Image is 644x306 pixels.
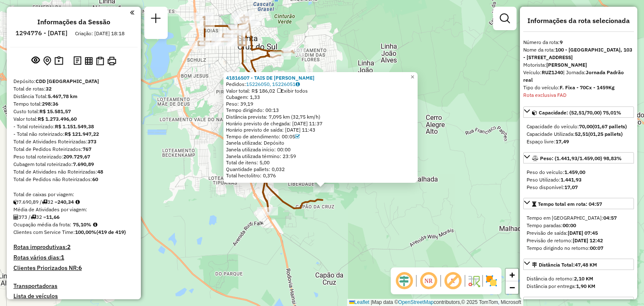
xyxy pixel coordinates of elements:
div: Número da rota: [523,39,634,46]
strong: 7.690,89 [73,161,94,167]
strong: CDD [GEOGRAPHIC_DATA] [36,78,99,84]
strong: 5.467,78 km [48,93,78,99]
h4: Informações da rota selecionada [523,17,634,25]
a: Clique aqui para minimizar o painel [130,8,134,17]
div: Depósito: [13,78,134,85]
strong: (01,25 pallets) [588,131,623,137]
strong: 2,10 KM [574,275,593,282]
strong: 100,00% [75,229,96,235]
span: Ocultar NR [418,271,439,291]
button: Exibir sessão original [30,54,42,67]
div: Distância por entrega: [527,283,631,290]
div: Tempo de atendimento: 00:05 [226,133,415,140]
div: Total hectolitro: 0,376 [226,172,415,179]
button: Logs desbloquear sessão [72,54,83,67]
strong: 1 [61,254,64,261]
div: Distância do retorno: [527,275,631,283]
strong: 1.441,93 [561,176,582,183]
strong: 48 [97,169,103,175]
div: 7.690,89 / 32 = [13,198,134,206]
div: Distância Total: [532,261,597,269]
span: Tempo total em rota: 04:57 [538,201,602,207]
strong: R$ 15.581,57 [39,108,71,114]
strong: 11,66 [46,214,60,220]
div: Janela utilizada término: 23:59 [226,153,415,160]
strong: R$ 1.151.549,38 [55,123,94,130]
div: Valor total: [13,115,134,123]
strong: 17,49 [556,138,569,145]
span: Peso do veículo: [527,169,585,175]
div: 373 / 32 = [13,213,134,221]
strong: 100 - [GEOGRAPHIC_DATA], 103 - [STREET_ADDRESS] [523,47,632,60]
div: Tipo do veículo: [523,84,634,91]
div: Peso Utilizado: [527,176,631,184]
div: Tempo total: [13,100,134,108]
span: Peso: (1.441,93/1.459,00) 98,83% [540,155,622,161]
span: | Jornada: [523,69,624,83]
button: Centralizar mapa no depósito ou ponto de apoio [42,54,53,67]
div: Quantidade pallets: 0,032 [226,166,415,173]
div: Tempo dirigindo no retorno: [527,244,631,252]
div: Previsão de saída: [527,229,631,237]
strong: R$ 1.273.496,60 [38,116,77,122]
span: Peso: 39,19 [226,101,253,107]
div: - Total não roteirizado: [13,130,134,138]
div: Tempo dirigindo: 00:13 [226,107,415,114]
img: Exibir/Ocultar setores [485,274,498,288]
div: Custo total: [13,108,134,115]
button: Painel de Sugestão [53,54,65,67]
i: Total de rotas [31,215,36,220]
strong: 1,90 KM [576,283,595,289]
div: Criação: [DATE] 18:18 [72,30,128,37]
div: Distância Total:47,48 KM [523,272,634,293]
div: Total de Pedidos Roteirizados: [13,145,134,153]
a: Tempo total em rota: 04:57 [523,198,634,209]
div: Capacidade Utilizada: [527,130,631,138]
button: Visualizar Romaneio [94,55,106,67]
i: Total de rotas [42,200,47,205]
div: Total de itens: 5,00 [226,159,415,166]
div: - Total roteirizado: [13,123,134,130]
div: Valor total: R$ 186,02 [226,88,415,94]
span: Capacidade: (52,51/70,00) 75,01% [539,109,621,116]
a: OpenStreetMap [398,299,434,305]
div: Peso total roteirizado: [13,153,134,161]
div: Tempo em [GEOGRAPHIC_DATA]: [527,214,631,222]
strong: 209.729,67 [63,153,90,160]
div: Total de caixas por viagem: [13,191,134,198]
div: Peso disponível: [527,184,631,191]
a: Zoom in [506,269,518,281]
h4: Transportadoras [13,283,134,290]
h4: Rotas vários dias: [13,254,134,261]
div: Média de Atividades por viagem: [13,206,134,213]
div: Distância prevista: 7,095 km (32,75 km/h) [226,114,415,120]
a: Close popup [408,72,418,82]
button: Visualizar relatório de Roteirização [83,55,94,66]
h6: 1294776 - [DATE] [16,29,68,37]
a: 15226050, 15226051 [246,81,300,87]
div: Map data © contributors,© 2025 TomTom, Microsoft [347,299,523,306]
span: | [371,299,372,305]
span: Ocupação média da frota: [13,221,71,228]
i: Observações [296,82,300,87]
strong: 298:36 [42,101,58,107]
span: Exibir rótulo [443,271,463,291]
a: Exibir filtros [496,10,513,27]
a: 41816507 - TAIS DE [PERSON_NAME] [226,75,314,81]
div: Espaço livre: [527,138,631,145]
div: Total de Pedidos não Roteirizados: [13,176,134,183]
div: Capacidade do veículo: [527,123,631,130]
div: Distância Total: [13,93,134,100]
span: Cubagem: 1,33 [226,94,260,100]
div: Janela utilizada: Depósito [226,140,415,146]
strong: 70,00 [579,123,592,130]
i: Total de Atividades [13,215,18,220]
i: Meta Caixas/viagem: 219,00 Diferença: 21,34 [75,200,80,205]
div: Pedidos: [226,81,415,88]
span: Ocultar deslocamento [394,271,414,291]
h4: Rotas improdutivas: [13,244,134,251]
strong: 6 [78,264,82,272]
div: Nome da rota: [523,46,634,61]
strong: 2 [67,243,70,251]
